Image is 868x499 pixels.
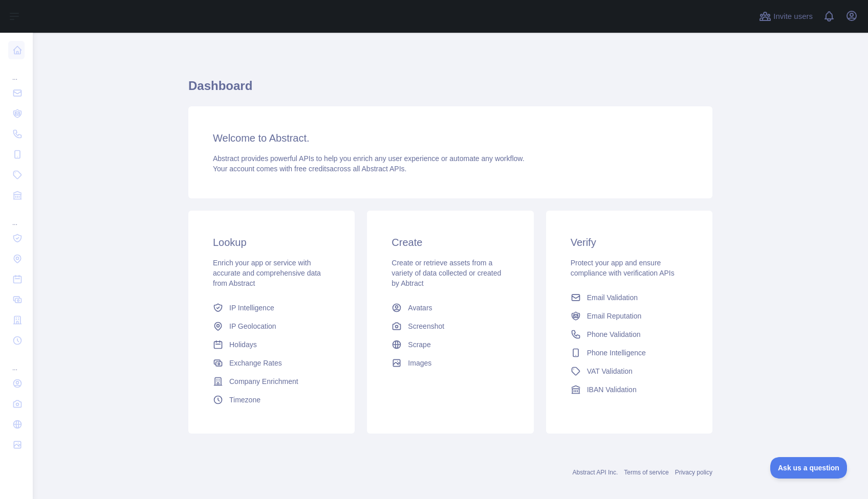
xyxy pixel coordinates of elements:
[408,358,431,368] span: Images
[209,299,334,317] a: IP Intelligence
[209,317,334,335] a: IP Geolocation
[392,259,501,287] span: Create or retrieve assets from a variety of data collected or created by Abtract
[213,165,406,173] span: Your account comes with across all Abstract APIs.
[587,311,642,321] span: Email Reputation
[213,154,525,163] span: Abstract provides powerful APIs to help you enrich any user experience or automate any workflow.
[229,395,261,405] span: Timezone
[213,259,321,287] span: Enrich your app or service with accurate and comprehensive data from Abstract
[587,329,641,339] span: Phone Validation
[8,207,25,227] div: ...
[571,259,675,277] span: Protect your app and ensure compliance with verification APIs
[567,380,692,399] a: IBAN Validation
[213,235,330,249] h3: Lookup
[567,344,692,362] a: Phone Intelligence
[567,288,692,307] a: Email Validation
[567,307,692,325] a: Email Reputation
[387,299,513,317] a: Avatars
[573,469,618,476] a: Abstract API Inc.
[229,321,276,331] span: IP Geolocation
[8,61,25,82] div: ...
[773,11,813,22] span: Invite users
[567,362,692,380] a: VAT Validation
[387,354,513,372] a: Images
[675,469,712,476] a: Privacy policy
[770,457,848,479] iframe: Toggle Customer Support
[387,317,513,335] a: Screenshot
[587,366,633,376] span: VAT Validation
[229,339,257,350] span: Holidays
[213,131,688,145] h3: Welcome to Abstract.
[209,372,334,391] a: Company Enrichment
[408,339,430,350] span: Scrape
[571,235,688,249] h3: Verify
[294,165,330,173] span: free credits
[188,78,712,102] h1: Dashboard
[8,352,25,372] div: ...
[587,292,638,303] span: Email Validation
[387,335,513,354] a: Scrape
[209,335,334,354] a: Holidays
[229,358,282,368] span: Exchange Rates
[209,354,334,372] a: Exchange Rates
[624,469,668,476] a: Terms of service
[567,325,692,344] a: Phone Validation
[587,348,646,358] span: Phone Intelligence
[392,235,509,249] h3: Create
[408,303,432,313] span: Avatars
[229,303,274,313] span: IP Intelligence
[209,391,334,409] a: Timezone
[757,8,815,25] button: Invite users
[587,384,637,395] span: IBAN Validation
[408,321,444,331] span: Screenshot
[229,376,298,387] span: Company Enrichment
